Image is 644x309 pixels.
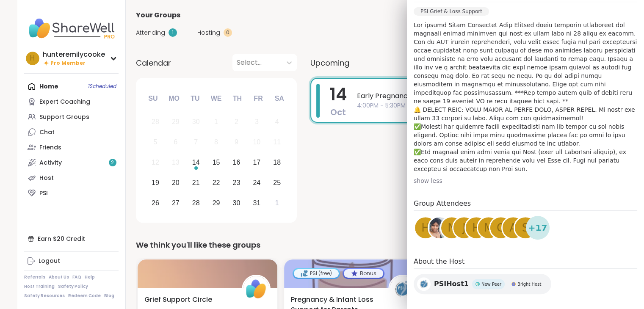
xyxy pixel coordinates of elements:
div: Expert Coaching [39,98,90,106]
a: G [489,216,513,240]
span: h [30,53,35,64]
span: New Peer [481,281,501,287]
span: j [462,220,466,236]
div: Choose Wednesday, October 15th, 2025 [207,154,225,172]
div: Not available Friday, October 10th, 2025 [248,133,266,152]
div: Activity [39,159,62,167]
img: Dannie_D [429,217,450,238]
a: Host [24,170,119,185]
div: Earn $20 Credit [24,231,119,246]
div: 1 [275,197,279,209]
a: Safety Policy [58,284,88,290]
div: 21 [192,177,200,188]
div: Choose Friday, October 17th, 2025 [248,154,266,172]
div: 26 [152,197,159,209]
a: Help [85,274,95,280]
div: hunteremilycooke [43,50,105,59]
img: ShareWell Nav Logo [24,14,119,43]
div: Choose Saturday, October 18th, 2025 [268,154,286,172]
div: 20 [172,177,180,188]
span: Bright Host [517,281,541,287]
span: h [421,220,430,236]
span: Upcoming [310,57,349,69]
a: About Us [49,274,69,280]
div: Not available Thursday, October 9th, 2025 [227,133,246,152]
div: Choose Thursday, October 23rd, 2025 [227,174,246,192]
div: 0 [224,28,232,37]
span: a [509,220,517,236]
div: Not available Tuesday, October 7th, 2025 [187,133,205,152]
a: a [501,216,525,240]
a: Chat [24,124,119,140]
a: Friends [24,140,119,155]
div: Choose Thursday, October 16th, 2025 [227,154,246,172]
div: We [207,89,225,108]
div: Choose Sunday, October 26th, 2025 [146,194,165,212]
div: Support Groups [39,113,89,121]
div: 19 [152,177,159,188]
div: 3 [255,116,259,127]
div: 8 [214,136,218,148]
div: PSI Grief & Loss Support [414,7,489,16]
div: Not available Saturday, October 11th, 2025 [268,133,286,152]
div: Choose Monday, October 20th, 2025 [166,174,185,192]
div: Not available Monday, October 6th, 2025 [166,133,185,152]
div: 29 [213,197,220,209]
a: Logout [24,254,119,269]
div: 31 [253,197,260,209]
span: Pro Member [50,60,86,67]
img: PSIHost1 [417,277,431,291]
div: Not available Sunday, October 5th, 2025 [146,133,165,152]
img: Bright Host [511,282,516,286]
a: FAQ [72,274,81,280]
img: ShareWell [243,276,269,302]
div: Host [39,174,54,182]
div: Not available Wednesday, October 1st, 2025 [207,113,225,131]
div: 6 [174,136,177,148]
div: Choose Thursday, October 30th, 2025 [227,194,246,212]
div: Choose Friday, October 31st, 2025 [248,194,266,212]
span: G [497,220,505,236]
img: PSIHost1 [390,276,416,302]
div: Not available Wednesday, October 8th, 2025 [207,133,225,152]
div: month 2025-10 [145,112,287,213]
span: Your Groups [136,10,180,20]
span: + 17 [528,221,547,234]
span: Hosting [197,28,220,37]
span: N [448,220,456,236]
a: Dannie_D [428,216,451,240]
a: M [477,216,500,240]
div: 28 [192,197,200,209]
div: Choose Sunday, October 19th, 2025 [146,174,165,192]
h4: About the Host [414,257,637,269]
div: 1 [169,28,177,37]
span: 4:00PM - 5:30PM EDT [357,101,601,110]
div: Choose Wednesday, October 29th, 2025 [207,194,225,212]
div: 12 [152,157,159,168]
span: Early Pregnancy Loss Support [357,91,601,101]
div: PSI [39,189,48,198]
div: Choose Saturday, November 1st, 2025 [268,194,286,212]
div: 11 [273,136,281,148]
div: Choose Saturday, October 25th, 2025 [268,174,286,192]
div: Not available Monday, September 29th, 2025 [166,113,185,131]
div: 30 [192,116,200,127]
div: 18 [273,157,281,168]
span: PSIHost1 [434,279,469,289]
div: Fr [249,89,268,108]
div: Tu [186,89,205,108]
div: Not available Sunday, September 28th, 2025 [146,113,165,131]
a: Support Groups [24,109,119,124]
div: 29 [172,116,180,127]
div: 10 [253,136,260,148]
a: N [440,216,464,240]
div: 28 [152,116,159,127]
div: 27 [172,197,180,209]
div: 30 [233,197,240,209]
div: 9 [235,136,238,148]
div: Mo [165,89,183,108]
a: Safety Resources [24,293,65,299]
div: Choose Monday, October 27th, 2025 [166,194,185,212]
div: 22 [213,177,220,188]
div: 5 [153,136,157,148]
